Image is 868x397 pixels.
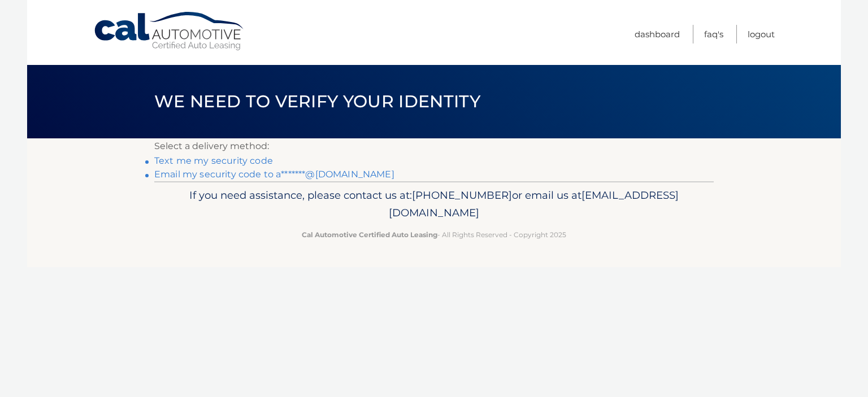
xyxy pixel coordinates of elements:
a: Dashboard [635,25,680,43]
p: Select a delivery method: [154,138,714,154]
a: Email my security code to a*******@[DOMAIN_NAME] [154,169,394,180]
a: Logout [748,25,775,43]
a: FAQ's [704,25,723,43]
span: [PHONE_NUMBER] [412,189,512,202]
p: - All Rights Reserved - Copyright 2025 [162,229,706,241]
strong: Cal Automotive Certified Auto Leasing [302,230,437,239]
span: We need to verify your identity [154,91,480,112]
a: Text me my security code [154,155,273,166]
a: Cal Automotive [93,11,246,51]
p: If you need assistance, please contact us at: or email us at [162,186,706,223]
